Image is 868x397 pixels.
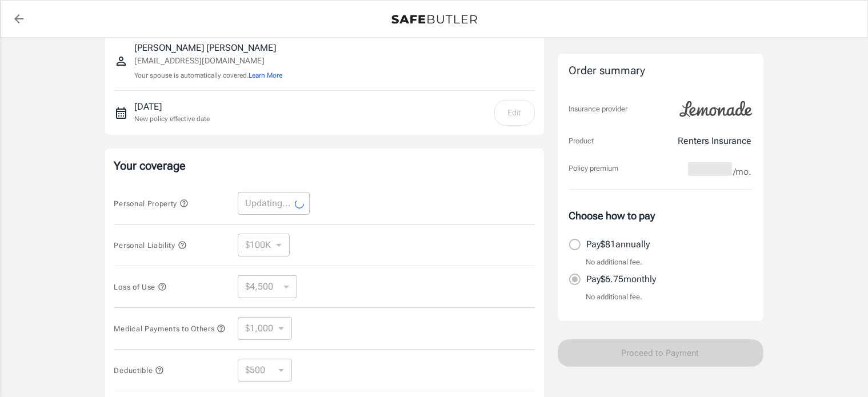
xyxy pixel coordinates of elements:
div: Order summary [569,63,752,79]
p: No additional fee. [586,256,643,268]
span: Deductible [114,366,165,375]
button: Deductible [114,363,165,377]
img: Lemonade [673,93,759,125]
button: Personal Property [114,197,189,210]
p: New policy effective date [135,114,210,124]
span: /mo. [734,164,752,180]
svg: New policy start date [114,106,128,120]
svg: Insured person [114,54,128,68]
p: Your coverage [114,158,535,174]
p: [EMAIL_ADDRESS][DOMAIN_NAME] [135,55,283,67]
p: No additional fee. [586,291,643,303]
img: Back to quotes [391,15,477,24]
span: Personal Liability [114,241,187,250]
p: Choose how to pay [569,208,752,223]
p: [PERSON_NAME] [PERSON_NAME] [135,41,283,55]
p: Pay $6.75 monthly [587,272,657,286]
p: Renters Insurance [678,134,752,148]
button: Loss of Use [114,280,167,294]
button: Personal Liability [114,238,187,252]
a: back to quotes [7,7,30,30]
button: Medical Payments to Others [114,322,226,335]
span: Loss of Use [114,283,167,291]
p: Your spouse is automatically covered. [135,70,283,81]
p: Pay $81 annually [587,238,650,251]
p: Policy premium [569,163,619,174]
button: Learn More [249,70,283,81]
p: [DATE] [135,100,210,114]
span: Medical Payments to Others [114,324,226,333]
span: Personal Property [114,199,189,208]
p: Insurance provider [569,103,628,115]
p: Product [569,135,594,147]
